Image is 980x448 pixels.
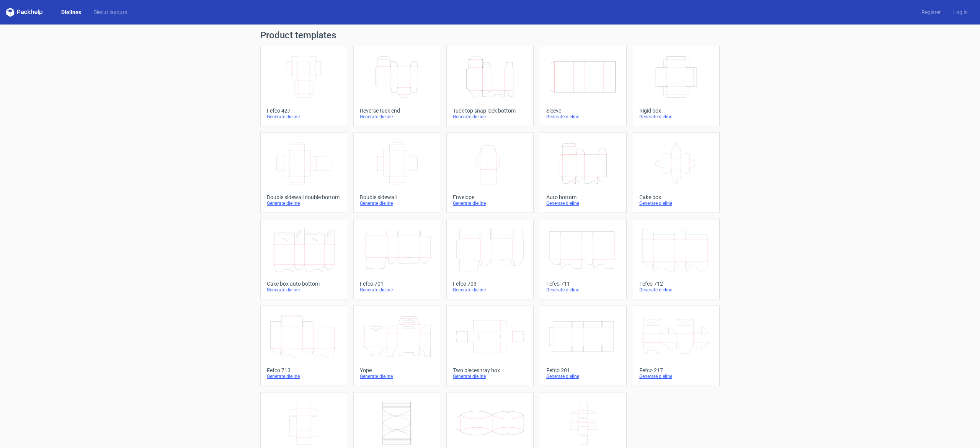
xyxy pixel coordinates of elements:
a: Fefco 201Generate dieline [540,306,627,386]
a: Log in [947,8,974,16]
a: Fefco 701Generate dieline [353,219,440,299]
a: Register [915,8,947,16]
a: Two pieces tray boxGenerate dieline [446,306,533,386]
a: Fefco 712Generate dieline [633,219,720,299]
div: Fefco 703 [453,281,527,287]
div: Generate dieline [360,114,434,120]
div: Two pieces tray box [453,367,527,373]
div: Tuck top snap lock bottom [453,108,527,114]
div: Cake box auto bottom [267,281,341,287]
div: Generate dieline [360,200,434,206]
div: Generate dieline [360,287,434,293]
div: Generate dieline [546,287,620,293]
a: EnvelopeGenerate dieline [446,132,533,213]
a: Tuck top snap lock bottomGenerate dieline [446,46,533,126]
a: Fefco 703Generate dieline [446,219,533,299]
a: Cake box auto bottomGenerate dieline [260,219,347,299]
div: Generate dieline [546,373,620,379]
a: Diecut layouts [87,8,133,16]
div: Generate dieline [453,200,527,206]
div: Generate dieline [639,200,713,206]
a: Fefco 427Generate dieline [260,46,347,126]
a: SleeveGenerate dieline [540,46,627,126]
div: Generate dieline [360,373,434,379]
div: Fefco 201 [546,367,620,373]
a: Cake boxGenerate dieline [633,132,720,213]
div: Fefco 713 [267,367,341,373]
div: Double sidewall [360,194,434,200]
div: Generate dieline [453,287,527,293]
div: Fefco 427 [267,108,341,114]
div: Generate dieline [267,200,341,206]
div: Generate dieline [546,200,620,206]
div: Yope [360,367,434,373]
div: Fefco 217 [639,367,713,373]
div: Generate dieline [267,287,341,293]
a: Double sidewall double bottomGenerate dieline [260,132,347,213]
a: Double sidewallGenerate dieline [353,132,440,213]
a: Fefco 711Generate dieline [540,219,627,299]
div: Generate dieline [639,114,713,120]
div: Fefco 701 [360,281,434,287]
div: Fefco 711 [546,281,620,287]
div: Generate dieline [267,114,341,120]
div: Auto bottom [546,194,620,200]
a: Fefco 217Generate dieline [633,306,720,386]
div: Rigid box [639,108,713,114]
a: Auto bottomGenerate dieline [540,132,627,213]
a: Rigid boxGenerate dieline [633,46,720,126]
a: Fefco 713Generate dieline [260,306,347,386]
div: Cake box [639,194,713,200]
div: Double sidewall double bottom [267,194,341,200]
a: YopeGenerate dieline [353,306,440,386]
div: Generate dieline [639,287,713,293]
div: Generate dieline [639,373,713,379]
h1: Product templates [260,31,720,40]
div: Reverse tuck end [360,108,434,114]
div: Fefco 712 [639,281,713,287]
div: Generate dieline [453,373,527,379]
a: Dielines [55,8,87,16]
div: Generate dieline [453,114,527,120]
div: Envelope [453,194,527,200]
div: Generate dieline [267,373,341,379]
div: Sleeve [546,108,620,114]
a: Reverse tuck endGenerate dieline [353,46,440,126]
div: Generate dieline [546,114,620,120]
